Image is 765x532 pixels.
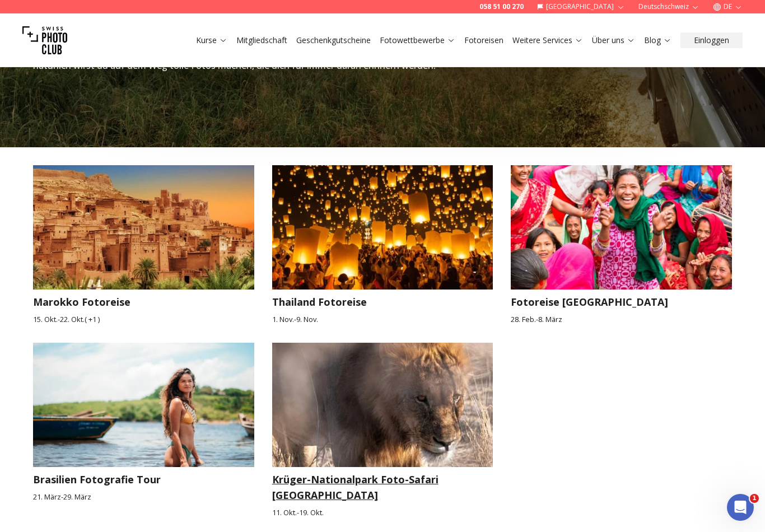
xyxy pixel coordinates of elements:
[236,35,287,46] a: Mitgliedschaft
[511,165,732,325] a: Fotoreise NepalFotoreise [GEOGRAPHIC_DATA]28. Feb.-8. März
[479,2,524,11] a: 058 51 00 270
[33,314,254,325] small: 15. Okt. - 22. Okt. ( + 1 )
[33,165,254,325] a: Marokko FotoreiseMarokko Fotoreise15. Okt.-22. Okt.( +1 )
[261,158,504,295] img: Thailand Fotoreise
[33,343,254,518] a: Brasilien Fotografie TourBrasilien Fotografie Tour21. März-29. März
[640,32,676,48] button: Blog
[272,507,493,518] small: 11. Okt. - 19. Okt.
[464,35,503,46] a: Fotoreisen
[508,32,587,48] button: Weitere Services
[500,158,743,295] img: Fotoreise Nepal
[272,472,493,503] h3: Krüger-Nationalpark Foto-Safari [GEOGRAPHIC_DATA]
[375,32,460,48] button: Fotowettbewerbe
[22,337,265,473] img: Brasilien Fotografie Tour
[380,35,455,46] a: Fotowettbewerbe
[272,343,493,518] a: Krüger-Nationalpark Foto-Safari SüdafrikaKrüger-Nationalpark Foto-Safari [GEOGRAPHIC_DATA]11. Okt...
[272,314,493,325] small: 1. Nov. - 9. Nov.
[680,32,743,48] button: Einloggen
[22,158,265,295] img: Marokko Fotoreise
[460,32,508,48] button: Fotoreisen
[33,294,254,310] h3: Marokko Fotoreise
[192,32,232,48] button: Kurse
[272,294,493,310] h3: Thailand Fotoreise
[727,494,754,521] iframe: Intercom live chat
[272,165,493,325] a: Thailand FotoreiseThailand Fotoreise1. Nov.-9. Nov.
[511,294,732,310] h3: Fotoreise [GEOGRAPHIC_DATA]
[196,35,227,46] a: Kurse
[644,35,671,46] a: Blog
[296,35,371,46] a: Geschenkgutscheine
[232,32,292,48] button: Mitgliedschaft
[511,314,732,325] small: 28. Feb. - 8. März
[272,343,493,467] img: Krüger-Nationalpark Foto-Safari Südafrika
[592,35,635,46] a: Über uns
[33,472,254,487] h3: Brasilien Fotografie Tour
[33,492,254,502] small: 21. März - 29. März
[587,32,640,48] button: Über uns
[512,35,583,46] a: Weitere Services
[292,32,375,48] button: Geschenkgutscheine
[750,494,759,503] span: 1
[22,18,67,63] img: Swiss photo club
